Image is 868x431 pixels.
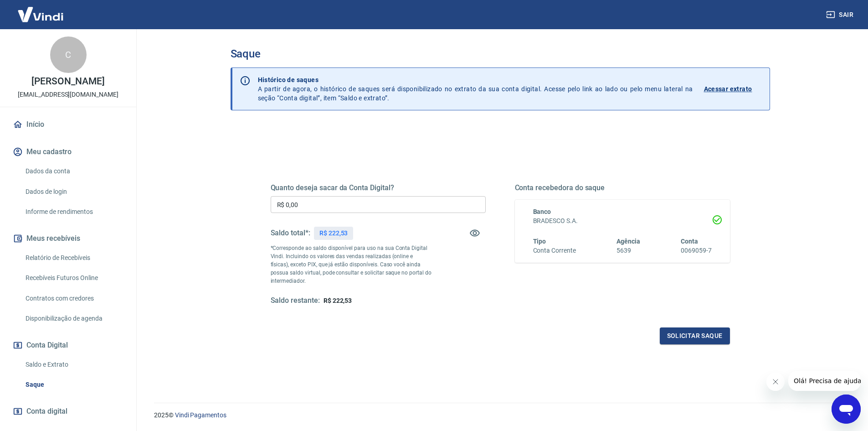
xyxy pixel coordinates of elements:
[533,216,712,226] h6: BRADESCO S.A.
[22,182,125,201] a: Dados de login
[258,75,693,84] p: Histórico de saques
[324,297,352,304] span: R$ 222,53
[22,269,125,287] a: Recebíveis Futuros Online
[11,0,70,28] img: Vindi
[31,77,104,86] p: [PERSON_NAME]
[11,142,125,162] button: Meu cadastro
[832,395,861,424] iframe: Botão para abrir a janela de mensagens
[22,309,125,328] a: Disponibilização de agenda
[788,371,861,391] iframe: Mensagem da empresa
[11,114,125,135] a: Início
[22,375,125,394] a: Saque
[22,355,125,374] a: Saldo e Extrato
[616,238,640,245] span: Agência
[766,373,785,391] iframe: Fechar mensagem
[533,238,546,245] span: Tipo
[271,296,320,306] h5: Saldo restante:
[22,249,125,267] a: Relatório de Recebíveis
[271,228,310,238] h5: Saldo total*:
[681,246,712,255] h6: 0069059-7
[824,6,857,23] button: Sair
[681,238,698,245] span: Conta
[50,36,87,73] div: C
[26,405,67,418] span: Conta digital
[704,84,752,93] p: Acessar extrato
[616,246,640,255] h6: 5639
[271,244,432,285] p: *Corresponde ao saldo disponível para uso na sua Conta Digital Vindi. Incluindo os valores das ve...
[154,410,846,420] p: 2025 ©
[11,401,125,421] a: Conta digital
[231,47,770,60] h3: Saque
[22,162,125,181] a: Dados da conta
[11,335,125,355] button: Conta Digital
[22,289,125,308] a: Contratos com credores
[515,183,730,192] h5: Conta recebedora do saque
[533,246,576,255] h6: Conta Corrente
[18,90,118,99] p: [EMAIL_ADDRESS][DOMAIN_NAME]
[22,203,125,221] a: Informe de rendimentos
[533,208,551,215] span: Banco
[5,6,77,14] span: Olá! Precisa de ajuda?
[319,228,348,238] p: R$ 222,53
[660,327,730,344] button: Solicitar saque
[175,411,226,419] a: Vindi Pagamentos
[11,228,125,249] button: Meus recebíveis
[258,75,693,103] p: A partir de agora, o histórico de saques será disponibilizado no extrato da sua conta digital. Ac...
[271,183,486,192] h5: Quanto deseja sacar da Conta Digital?
[704,75,762,103] a: Acessar extrato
